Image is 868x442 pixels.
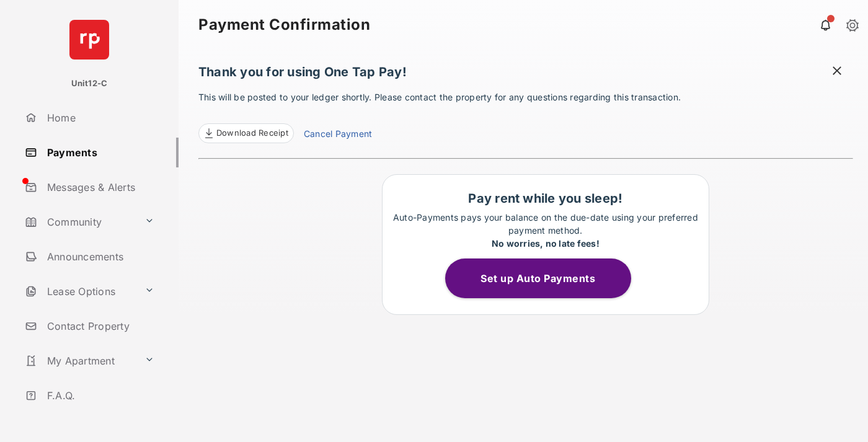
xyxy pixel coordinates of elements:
a: Download Receipt [198,123,294,143]
a: Messages & Alerts [20,172,179,202]
p: This will be posted to your ledger shortly. Please contact the property for any questions regardi... [198,91,853,143]
h1: Pay rent while you sleep! [389,191,702,206]
a: Home [20,103,179,133]
a: Payments [20,138,179,167]
a: Set up Auto Payments [445,272,646,285]
a: My Apartment [20,346,139,376]
span: Download Receipt [216,127,288,139]
a: Announcements [20,242,179,272]
p: Unit12-C [71,77,108,90]
div: No worries, no late fees! [389,237,702,250]
a: Lease Options [20,276,139,306]
a: Cancel Payment [304,127,372,143]
h1: Thank you for using One Tap Pay! [198,64,853,86]
a: Community [20,207,139,237]
a: F.A.Q. [20,381,179,410]
img: svg+xml;base64,PHN2ZyB4bWxucz0iaHR0cDovL3d3dy53My5vcmcvMjAwMC9zdmciIHdpZHRoPSI2NCIgaGVpZ2h0PSI2NC... [69,20,109,60]
button: Set up Auto Payments [445,259,631,298]
p: Auto-Payments pays your balance on the due-date using your preferred payment method. [389,211,702,250]
strong: Payment Confirmation [198,17,370,32]
a: Contact Property [20,311,179,341]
